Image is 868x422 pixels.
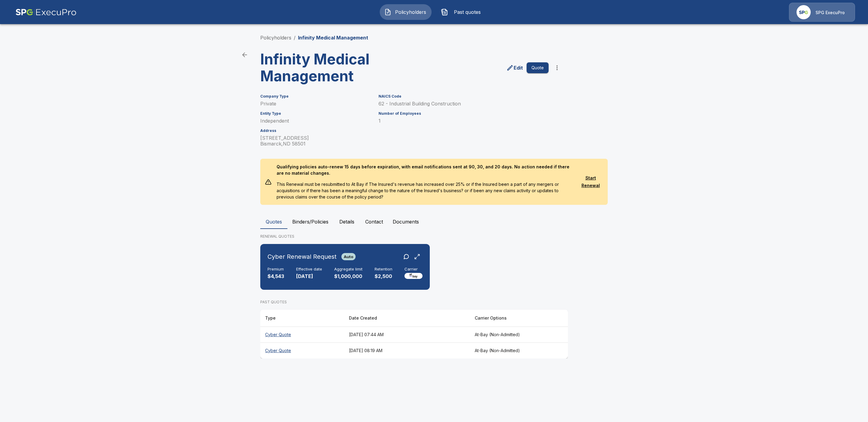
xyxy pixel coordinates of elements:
[384,8,391,16] img: Policyholders Icon
[470,310,568,327] th: Carrier Options
[551,62,563,74] button: more
[260,342,344,358] th: Cyber Quote
[287,214,333,229] button: Binders/Policies
[260,234,608,239] p: RENEWAL QUOTES
[375,273,392,280] p: $2,500
[260,101,371,107] p: Private
[505,63,524,73] a: edit
[578,173,603,191] button: Start Renewal
[344,310,470,327] th: Date Created
[379,101,549,107] p: 62 - Industrial Building Construction
[260,310,344,327] th: Type
[268,267,284,272] h6: Premium
[298,34,368,41] p: Infinity Medical Management
[470,342,568,358] th: At-Bay (Non-Admitted)
[239,49,251,61] a: back
[470,327,568,342] th: At-Bay (Non-Admitted)
[344,342,470,358] th: [DATE] 08:19 AM
[527,62,549,73] button: Quote
[380,4,432,20] button: Policyholders IconPolicyholders
[441,8,448,16] img: Past quotes Icon
[334,267,363,272] h6: Aggregate limit
[333,214,360,229] button: Details
[514,64,523,71] p: Edit
[260,111,371,116] h6: Entity Type
[394,8,427,16] span: Policyholders
[375,267,392,272] h6: Retention
[272,181,578,205] p: This Renewal must be resubmitted to At Bay if The Insured's revenue has increased over 25% or if ...
[260,94,371,98] h6: Company Type
[260,310,568,358] table: responsive table
[260,51,409,85] h3: Infinity Medical Management
[404,273,423,279] img: Carrier
[294,34,296,41] li: /
[789,3,855,22] a: Agency IconSPG ExecuPro
[379,111,549,116] h6: Number of Employees
[816,10,845,16] p: SPG ExecuPro
[379,118,549,124] p: 1
[388,214,424,229] button: Documents
[260,135,371,147] p: [STREET_ADDRESS] Bismarck , ND 58501
[260,129,371,133] h6: Address
[15,3,77,22] img: AA Logo
[404,267,423,272] h6: Carrier
[260,34,368,41] nav: breadcrumb
[360,214,388,229] button: Contact
[296,273,322,280] p: [DATE]
[260,214,608,229] div: policyholder tabs
[260,118,371,124] p: Independent
[451,8,484,16] span: Past quotes
[260,35,291,41] a: Policyholders
[344,327,470,342] th: [DATE] 07:44 AM
[260,327,344,342] th: Cyber Quote
[379,94,549,98] h6: NAICS Code
[436,4,488,20] button: Past quotes IconPast quotes
[268,252,337,261] h6: Cyber Renewal Request
[797,5,811,19] img: Agency Icon
[260,299,568,305] p: PAST QUOTES
[334,273,363,280] p: $1,000,000
[296,267,322,272] h6: Effective date
[260,214,287,229] button: Quotes
[272,159,578,181] p: Qualifying policies auto-renew 15 days before expiration, with email notifications sent at 90, 30...
[268,273,284,280] p: $4,543
[341,254,356,259] span: Auto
